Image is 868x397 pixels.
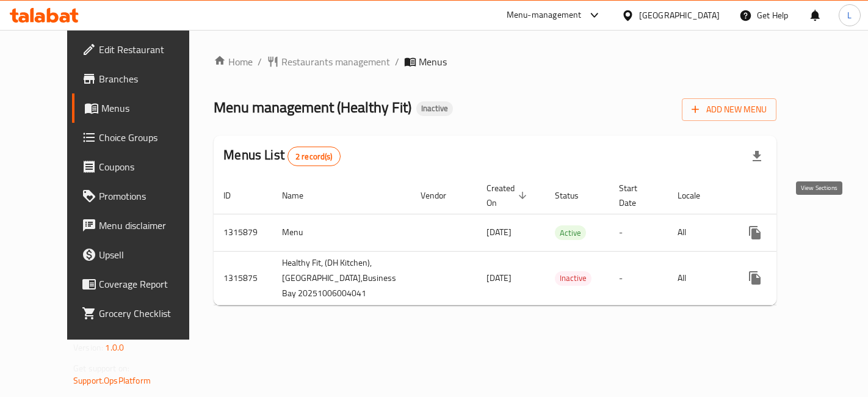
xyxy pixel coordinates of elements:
span: Coverage Report [99,277,202,291]
a: Choice Groups [72,123,212,152]
span: Start Date [619,181,653,210]
span: Get support on: [73,360,129,376]
a: Restaurants management [267,54,390,69]
button: Change Status [770,218,799,247]
nav: breadcrumb [214,54,776,69]
a: Edit Restaurant [72,35,212,64]
li: / [258,54,262,69]
span: Name [282,188,319,203]
span: Status [555,188,595,203]
table: enhanced table [214,177,867,305]
span: Choice Groups [99,130,202,145]
th: Actions [731,177,867,214]
span: Coupons [99,159,202,174]
button: Add New Menu [682,98,776,121]
a: Grocery Checklist [72,299,212,328]
td: - [609,251,668,305]
a: Promotions [72,181,212,211]
span: Active [555,226,586,240]
button: more [740,263,770,293]
span: Created On [486,181,530,210]
div: Inactive [555,271,591,286]
button: more [740,218,770,247]
li: / [395,54,399,69]
span: Promotions [99,189,202,203]
span: Branches [99,71,202,86]
span: Menus [419,54,447,69]
div: Total records count [288,147,341,166]
td: All [668,251,731,305]
div: Active [555,225,586,240]
span: L [847,9,852,22]
span: ID [223,188,247,203]
span: Menus [101,101,202,115]
div: Menu-management [507,8,582,23]
a: Coverage Report [72,269,212,299]
span: Inactive [416,103,453,114]
td: 1315879 [214,214,272,251]
div: [GEOGRAPHIC_DATA] [639,9,720,22]
td: Menu [272,214,411,251]
a: Coupons [72,152,212,181]
a: Upsell [72,240,212,269]
a: Branches [72,64,212,93]
h2: Menus List [223,146,340,166]
span: 1.0.0 [105,340,124,355]
a: Menus [72,93,212,123]
a: Menu disclaimer [72,211,212,240]
span: [DATE] [486,270,512,286]
span: Inactive [555,271,591,285]
span: Version: [73,340,103,355]
div: Export file [742,142,772,171]
span: Edit Restaurant [99,42,202,57]
span: Grocery Checklist [99,306,202,321]
td: 1315875 [214,251,272,305]
span: [DATE] [486,224,512,240]
span: Menu management ( Healthy Fit ) [214,93,411,121]
button: Change Status [770,263,799,293]
td: Healthy Fit, (DH Kitchen), [GEOGRAPHIC_DATA],Business Bay 20251006004041 [272,251,411,305]
div: Inactive [416,101,453,116]
td: - [609,214,668,251]
span: Menu disclaimer [99,218,202,233]
td: All [668,214,731,251]
a: Home [214,54,253,69]
span: Restaurants management [281,54,390,69]
a: Support.OpsPlatform [73,373,151,388]
span: Vendor [421,188,462,203]
span: 2 record(s) [288,151,340,162]
span: Add New Menu [692,102,767,117]
span: Upsell [99,247,202,262]
span: Locale [678,188,716,203]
